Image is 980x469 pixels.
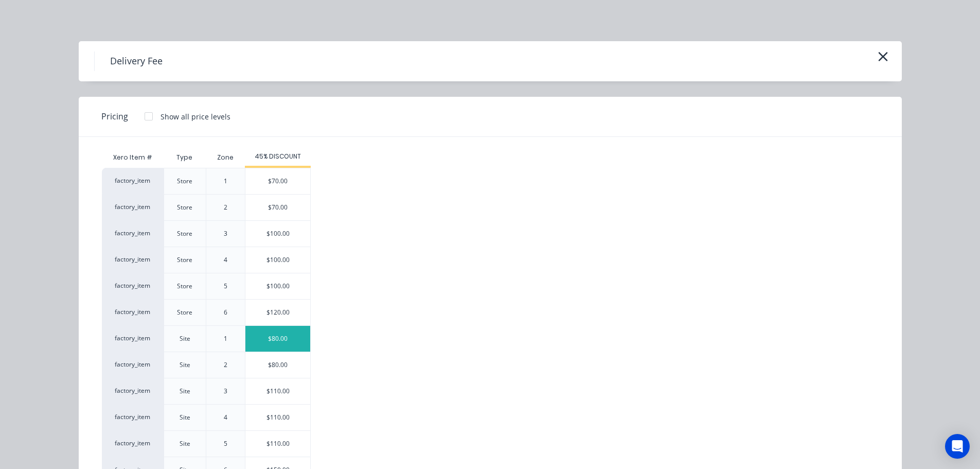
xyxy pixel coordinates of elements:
div: 1 [224,334,227,343]
div: 6 [224,308,227,317]
div: 2 [224,360,227,370]
div: Site [180,413,190,422]
div: factory_item [102,430,164,457]
div: 5 [224,282,227,291]
div: $100.00 [245,221,310,247]
div: factory_item [102,168,164,194]
div: $70.00 [245,168,310,194]
div: Store [177,229,192,238]
div: Store [177,203,192,212]
h4: Delivery Fee [94,51,178,71]
div: $100.00 [245,247,310,273]
div: factory_item [102,273,164,299]
div: 3 [224,229,227,238]
div: Show all price levels [161,111,230,122]
div: Type [168,145,201,170]
div: Site [180,334,190,343]
div: 3 [224,387,227,396]
div: 4 [224,413,227,422]
div: factory_item [102,299,164,325]
div: $110.00 [245,378,310,404]
div: Store [177,255,192,265]
div: Store [177,308,192,317]
div: Store [177,282,192,291]
div: 5 [224,439,227,448]
div: $110.00 [245,431,310,457]
div: factory_item [102,220,164,247]
div: 4 [224,255,227,265]
div: factory_item [102,404,164,430]
div: Site [180,360,190,370]
div: Store [177,177,192,186]
div: factory_item [102,352,164,378]
div: $70.00 [245,195,310,220]
div: $120.00 [245,300,310,325]
div: factory_item [102,247,164,273]
div: $100.00 [245,273,310,299]
div: $80.00 [245,352,310,378]
div: factory_item [102,325,164,352]
div: 45% DISCOUNT [245,152,311,161]
div: $80.00 [245,326,310,352]
div: 2 [224,203,227,212]
div: Site [180,439,190,448]
div: 1 [224,177,227,186]
span: Pricing [101,110,128,123]
div: Xero Item # [102,147,164,168]
div: $110.00 [245,405,310,430]
div: Open Intercom Messenger [945,434,970,459]
div: Site [180,387,190,396]
div: factory_item [102,378,164,404]
div: Zone [209,145,242,170]
div: factory_item [102,194,164,220]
